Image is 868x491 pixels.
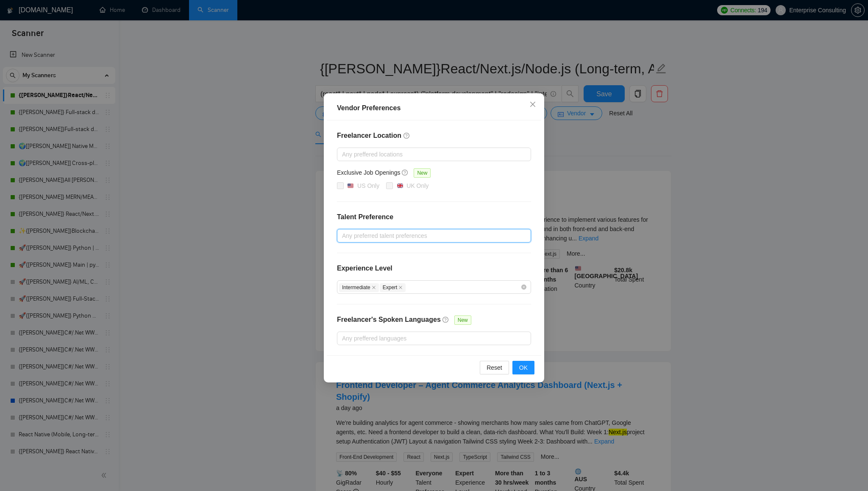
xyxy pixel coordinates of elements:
img: 🇺🇸 [348,183,353,189]
div: Vendor Preferences [337,103,531,113]
span: close-circle [521,285,526,290]
div: UK Only [406,181,428,190]
button: Close [521,93,544,116]
span: question-circle [442,316,449,323]
span: close [398,285,403,290]
span: New [414,168,431,178]
span: close [372,285,376,290]
h4: Experience Level [337,263,392,273]
span: question-circle [402,169,409,176]
h4: Freelancer Location [337,131,531,141]
span: New [454,315,471,325]
span: close [529,101,536,108]
div: US Only [357,181,379,190]
iframe: Intercom live chat [839,462,860,483]
img: 🇬🇧 [397,183,403,189]
span: question-circle [403,132,410,139]
h4: Freelancer's Spoken Languages [337,315,441,325]
span: Reset [487,363,502,372]
h4: Talent Preference [337,212,531,222]
span: OK [519,363,528,372]
span: Expert [380,283,406,292]
button: OK [512,361,534,374]
button: Reset [480,361,509,374]
h5: Exclusive Job Openings [337,168,400,177]
span: Intermediate [339,283,379,292]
